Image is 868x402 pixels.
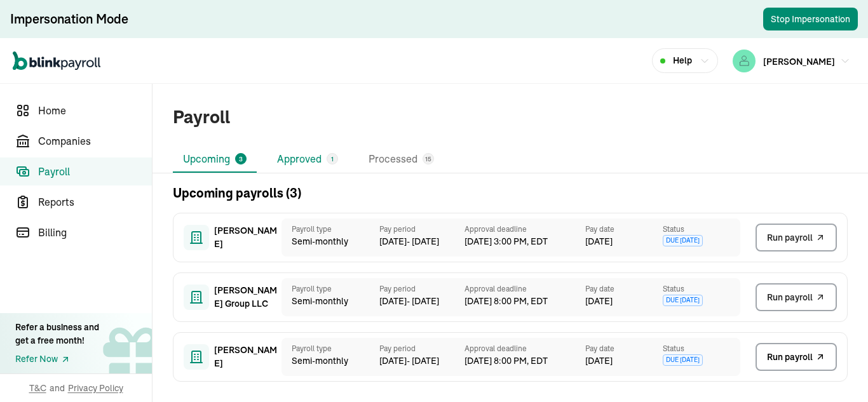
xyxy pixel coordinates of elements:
span: Reports [38,194,152,210]
button: Run payroll [756,224,837,251]
span: [DATE] - [DATE] [379,235,465,248]
span: Approval deadline [465,224,585,235]
iframe: Chat Widget [656,265,868,402]
button: Stop Impersonation [763,8,858,30]
button: Help [652,48,718,73]
span: Approval deadline [465,283,585,295]
span: Pay date [585,283,663,295]
span: [PERSON_NAME] Group LLC [214,284,278,311]
span: Pay date [585,224,663,235]
span: Pay date [585,343,663,354]
span: and [50,382,65,394]
span: [DATE] [585,354,613,368]
span: [PERSON_NAME] [763,56,835,67]
span: Home [38,103,152,118]
li: Upcoming [173,146,257,173]
span: Billing [38,225,152,240]
a: Refer Now [15,352,99,366]
span: [DATE] 8:00 PM, EDT [465,295,585,308]
span: [DATE] [585,295,613,308]
span: Payroll type [292,343,369,354]
h2: Upcoming payrolls ( 3 ) [173,184,301,203]
span: Pay period [379,224,465,235]
span: Payroll type [292,283,369,295]
li: Processed [358,146,444,173]
span: Run payroll [767,231,813,245]
div: Refer a business and get a free month! [15,321,99,347]
span: Help [673,54,692,67]
span: Semi-monthly [292,354,369,368]
span: [DATE] - [DATE] [379,295,465,308]
span: [DATE] 3:00 PM, EDT [465,235,585,248]
span: [PERSON_NAME] [214,224,278,251]
nav: Global [13,43,100,79]
span: [DATE] 8:00 PM, EDT [465,354,585,368]
span: 3 [239,154,243,164]
span: T&C [29,382,46,394]
span: 15 [425,154,431,164]
h1: Payroll [173,104,230,131]
span: Pay period [379,283,465,295]
span: Status [663,224,740,235]
span: [PERSON_NAME] [214,344,278,370]
div: Impersonation Mode [10,10,128,28]
span: [DATE] - [DATE] [379,354,465,368]
span: Privacy Policy [68,382,123,394]
li: Approved [267,146,348,173]
span: Payroll [38,164,152,179]
span: [DATE] [585,235,613,248]
span: 1 [331,154,334,164]
span: Approval deadline [465,343,585,354]
span: Due [DATE] [663,235,703,246]
span: Payroll type [292,224,369,235]
span: Semi-monthly [292,235,369,248]
span: Semi-monthly [292,295,369,308]
span: Pay period [379,343,465,354]
span: Companies [38,133,152,149]
button: [PERSON_NAME] [728,47,855,75]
